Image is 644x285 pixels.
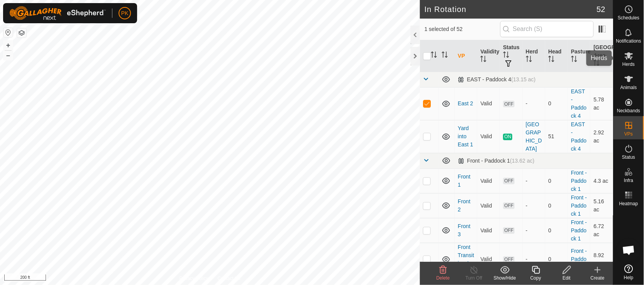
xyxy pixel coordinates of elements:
div: Create [582,275,613,282]
td: 51 [545,120,568,153]
td: Valid [477,120,500,153]
div: Turn Off [459,275,489,282]
p-sorticon: Activate to sort [442,53,448,59]
div: Copy [520,275,551,282]
a: Privacy Policy [179,275,208,282]
img: Gallagher Logo [9,6,106,20]
a: EAST - Paddock 4 [571,121,586,152]
span: Notifications [616,39,641,43]
a: Contact Us [217,275,240,282]
td: 0 [545,243,568,276]
span: OFF [503,203,515,209]
div: - [526,227,542,235]
span: Herds [622,62,635,67]
p-sorticon: Activate to sort [431,53,437,59]
td: 0 [545,168,568,193]
span: Neckbands [617,108,640,113]
td: 4.3 ac [590,168,613,193]
button: Map Layers [17,28,26,38]
a: EAST - Paddock 4 [571,88,586,119]
span: Animals [620,85,637,90]
th: VP [455,40,477,72]
p-sorticon: Activate to sort [503,53,509,59]
th: Validity [477,40,500,72]
h2: In Rotation [425,5,597,14]
span: Status [622,155,635,160]
p-sorticon: Activate to sort [593,61,600,67]
td: Valid [477,243,500,276]
p-sorticon: Activate to sort [571,57,577,63]
button: + [3,41,13,50]
a: Front 2 [458,198,471,213]
span: 1 selected of 52 [425,25,500,33]
td: 0 [545,193,568,218]
p-sorticon: Activate to sort [480,57,486,63]
div: Front - Paddock 1 [458,158,534,164]
a: Open chat [617,239,641,262]
td: Valid [477,168,500,193]
td: Valid [477,193,500,218]
span: OFF [503,101,515,107]
span: PK [121,9,129,17]
span: OFF [503,178,515,184]
a: Front 1 [458,173,471,188]
span: Help [624,275,634,280]
span: OFF [503,256,515,263]
a: Front - Paddock 1 [571,170,587,192]
div: Show/Hide [489,275,520,282]
a: Front Transition 1-2 [458,244,474,275]
td: 5.78 ac [590,87,613,120]
div: [GEOGRAPHIC_DATA] [526,120,542,153]
a: Front - Paddock 1 [571,219,587,242]
td: 6.72 ac [590,218,613,243]
span: 52 [597,3,605,15]
input: Search (S) [500,21,594,37]
a: Front - Paddock 1 [571,248,587,270]
td: Valid [477,218,500,243]
span: Delete [437,275,450,281]
th: Herd [523,40,545,72]
button: – [3,51,13,60]
a: East 2 [458,100,473,106]
p-sorticon: Activate to sort [548,57,554,63]
div: - [526,177,542,185]
div: - [526,202,542,210]
th: Status [500,40,523,72]
span: Infra [624,178,633,183]
p-sorticon: Activate to sort [526,57,532,63]
td: 0 [545,218,568,243]
span: OFF [503,227,515,234]
th: Head [545,40,568,72]
td: Valid [477,87,500,120]
td: 5.16 ac [590,193,613,218]
td: 0 [545,87,568,120]
span: (13.15 ac) [511,76,536,82]
a: Front - Paddock 1 [571,194,587,217]
td: 2.92 ac [590,120,613,153]
span: Schedules [618,15,639,20]
th: [GEOGRAPHIC_DATA] Area [590,40,613,72]
div: - [526,100,542,108]
a: Yard into East 1 [458,125,473,148]
span: Heatmap [619,201,638,206]
span: VPs [624,132,633,136]
a: Front 3 [458,223,471,237]
span: ON [503,134,512,140]
span: (13.62 ac) [510,158,534,164]
div: Edit [551,275,582,282]
div: - [526,255,542,263]
th: Pasture [568,40,591,72]
a: Help [613,261,644,283]
button: Reset Map [3,28,13,37]
div: EAST - Paddock 4 [458,76,536,83]
td: 8.92 ac [590,243,613,276]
